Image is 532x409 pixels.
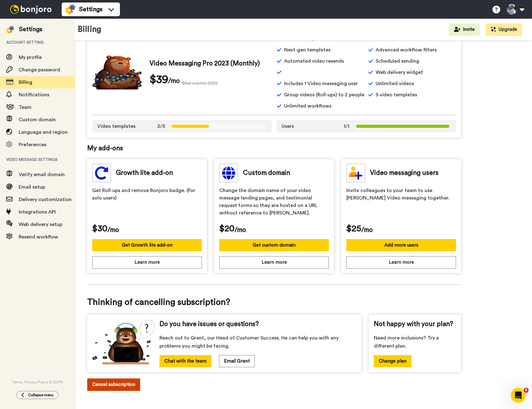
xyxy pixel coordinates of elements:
img: group-messaging.svg [92,164,111,182]
span: /mo [361,225,373,235]
span: Resend workflow [19,234,58,239]
span: $25 [346,222,361,235]
span: Unlimited workflows [284,102,331,110]
span: Automated video resends [284,57,344,65]
span: Change the domain name of your video message landing pages, and testimonial request forms so they... [219,187,329,218]
span: Billed monthly (USD) [182,81,218,86]
img: team-members.svg [346,164,365,182]
button: Learn more [92,256,202,268]
span: 1/1 [344,123,349,130]
span: Video Messaging Pro 2023 (Monthly) [150,59,260,68]
button: Chat with the team [159,355,211,367]
span: Group videos (Roll-ups) to 2 people [284,91,364,99]
button: Get Growth lite add-on [92,239,202,251]
span: Next-gen templates [284,46,330,54]
button: Get custom domain [219,239,329,251]
span: /mo [235,225,246,235]
span: Video messaging users [370,168,439,178]
button: Add more users [346,239,456,251]
span: Billing [19,80,32,85]
span: Growth lite add-on [116,168,173,178]
span: Video templates [97,123,135,130]
span: Not happy with your plan? [374,320,453,329]
button: Learn more [219,256,329,268]
span: Preferences [19,142,46,147]
span: Web delivery widget [376,69,423,76]
span: Language and region [19,130,68,135]
button: Upgrade [486,23,522,36]
h1: Billing [78,25,101,34]
span: /mo [107,225,119,235]
span: Custom domain [19,117,56,122]
img: cs-bear.png [92,320,154,364]
span: Settings [79,5,102,14]
span: Web delivery setup [19,222,62,227]
span: Team [19,105,31,110]
img: settings-colored.svg [6,26,14,34]
span: Get Roll-ups and remove Bonjoro badge. (For solo users) [92,187,202,218]
button: Cancel subscription [87,378,140,391]
span: 8 [524,388,529,393]
span: Custom domain [243,168,290,178]
span: 5 video templates [376,91,417,99]
span: Delivery customization [19,197,72,202]
span: $30 [92,222,107,235]
span: Do you have issues or questions? [159,320,259,329]
button: Invite [449,23,480,36]
span: Email setup [19,185,45,190]
span: Integrations API [19,209,56,214]
img: settings-colored.svg [65,4,75,14]
span: Advanced workflow filters [376,46,437,54]
button: Email Grant [219,355,255,367]
span: Users [282,123,294,130]
img: custom-domain.svg [219,164,238,182]
a: Cancel subscription [87,378,461,400]
span: Change password [19,67,60,72]
img: bj-logo-header-white.svg [7,5,54,14]
img: vm-pro.png [92,55,142,89]
iframe: Intercom live chat [511,388,526,403]
span: Thinking of cancelling subscription? [87,296,461,308]
span: $20 [219,222,235,235]
button: Collapse menu [16,391,59,399]
span: My add-ons [87,144,461,153]
span: My profile [19,55,42,60]
span: Collapse menu [28,392,54,397]
span: Scheduled sending [376,57,419,65]
span: 2/5 [157,123,165,130]
span: Verify email domain [19,172,65,177]
span: Notifications [19,92,49,97]
button: Change plan [374,355,411,367]
div: Settings [19,25,42,34]
span: Unlimited videos [376,80,414,87]
span: $39 [150,73,168,86]
button: Learn more [346,256,456,268]
span: Need more inclusions? Try a different plan. [374,334,456,350]
span: /mo [168,76,180,86]
span: Includes 1 Video messaging user [284,80,358,87]
span: Invite colleagues to your team to use [PERSON_NAME] Video messaging together. [346,187,456,218]
span: Reach out to Grant, our Head of Customer Success. He can help you with any problems you might be ... [159,334,356,350]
